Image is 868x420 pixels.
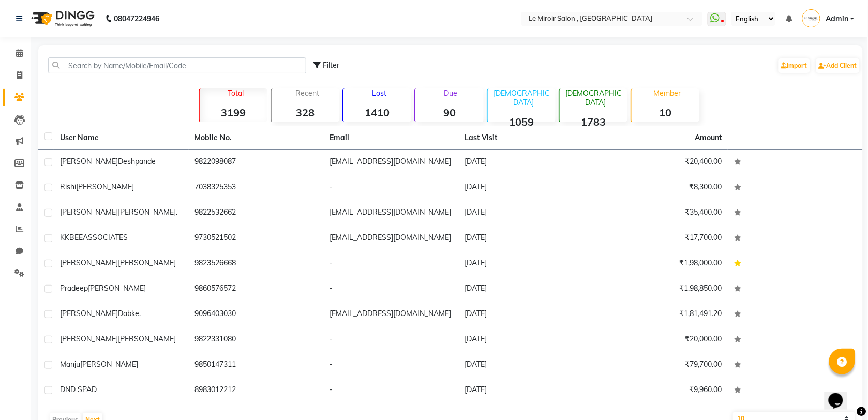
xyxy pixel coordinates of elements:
strong: 90 [415,106,483,119]
b: 08047224946 [114,4,159,33]
span: [PERSON_NAME] [76,182,134,191]
span: D [92,385,97,394]
img: Admin [802,9,820,27]
td: 9850147311 [189,353,324,378]
strong: 1059 [488,115,556,128]
span: [PERSON_NAME] [118,258,176,267]
td: ₹8,300.00 [593,175,728,201]
td: ₹35,400.00 [593,201,728,226]
td: ₹1,98,850.00 [593,277,728,302]
span: Rishi [60,182,76,191]
th: Mobile No. [189,126,324,150]
a: Add Client [816,58,860,73]
p: Due [417,88,483,98]
span: [PERSON_NAME] [60,309,118,318]
td: [DATE] [458,302,593,327]
td: - [323,277,458,302]
td: ₹9,960.00 [593,378,728,403]
strong: 1783 [560,115,627,128]
td: [DATE] [458,251,593,277]
td: [DATE] [458,327,593,353]
td: 7038325353 [189,175,324,201]
td: 8983012212 [189,378,324,403]
td: [DATE] [458,226,593,251]
span: ASSOCIATES [83,233,128,242]
p: [DEMOGRAPHIC_DATA] [564,88,627,107]
th: Email [323,126,458,150]
td: [DATE] [458,378,593,403]
p: Member [636,88,699,98]
span: [PERSON_NAME] [60,207,118,217]
td: 9730521502 [189,226,324,251]
td: 9822098087 [189,150,324,175]
td: - [323,175,458,201]
span: [PERSON_NAME] [60,258,118,267]
span: [PERSON_NAME] [60,157,118,166]
td: [DATE] [458,201,593,226]
iframe: chat widget [825,379,858,410]
td: - [323,327,458,353]
span: Pradeep [60,283,88,293]
a: Import [779,58,810,73]
td: [EMAIL_ADDRESS][DOMAIN_NAME] [323,201,458,226]
p: [DEMOGRAPHIC_DATA] [492,88,556,107]
td: 9822532662 [189,201,324,226]
span: Filter [323,61,340,70]
td: [DATE] [458,277,593,302]
span: [PERSON_NAME] [60,334,118,343]
span: Dabke. [118,309,141,318]
strong: 328 [272,106,339,119]
strong: 3199 [200,106,267,119]
input: Search by Name/Mobile/Email/Code [48,57,306,73]
td: ₹20,000.00 [593,327,728,353]
th: User Name [54,126,189,150]
p: Lost [348,88,411,98]
td: - [323,378,458,403]
span: Manju [60,359,80,369]
td: - [323,353,458,378]
td: 9096403030 [189,302,324,327]
td: [DATE] [458,150,593,175]
td: [DATE] [458,175,593,201]
td: [EMAIL_ADDRESS][DOMAIN_NAME] [323,150,458,175]
strong: 1410 [343,106,411,119]
td: [DATE] [458,353,593,378]
td: 9860576572 [189,277,324,302]
td: 9823526668 [189,251,324,277]
span: Deshpande [118,157,156,166]
span: Admin [826,13,848,24]
span: [PERSON_NAME] [88,283,146,293]
td: ₹17,700.00 [593,226,728,251]
th: Amount [689,126,728,149]
span: DND SPA [60,385,92,394]
td: - [323,251,458,277]
img: logo [26,4,97,33]
td: ₹20,400.00 [593,150,728,175]
span: [PERSON_NAME] [118,334,176,343]
td: [EMAIL_ADDRESS][DOMAIN_NAME] [323,302,458,327]
td: 9822331080 [189,327,324,353]
th: Last Visit [458,126,593,150]
td: ₹79,700.00 [593,353,728,378]
strong: 10 [632,106,699,119]
span: [PERSON_NAME]. [118,207,177,217]
span: [PERSON_NAME] [80,359,138,369]
td: [EMAIL_ADDRESS][DOMAIN_NAME] [323,226,458,251]
td: ₹1,98,000.00 [593,251,728,277]
span: KKBEE [60,233,83,242]
td: ₹1,81,491.20 [593,302,728,327]
p: Total [204,88,267,98]
p: Recent [276,88,339,98]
